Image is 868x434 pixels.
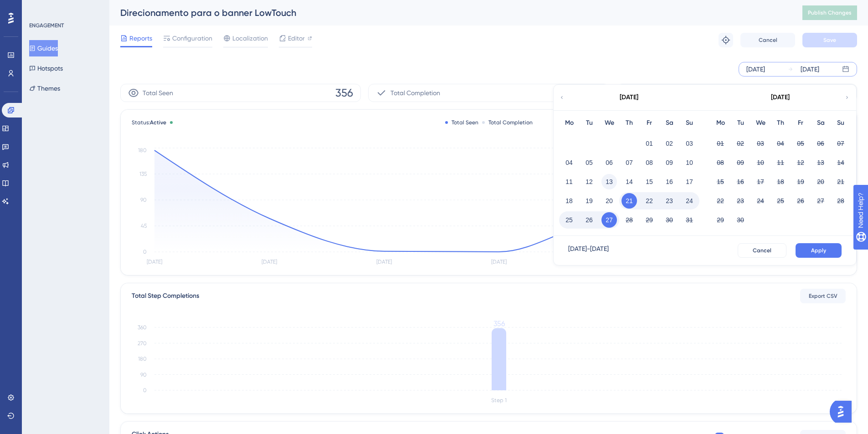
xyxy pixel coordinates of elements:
[793,155,808,170] button: 12
[713,136,728,151] button: 01
[813,174,828,189] button: 20
[581,212,597,228] button: 26
[29,60,63,77] button: Hotspots
[753,136,768,151] button: 03
[753,193,768,209] button: 24
[621,174,637,189] button: 14
[21,2,57,13] span: Need Help?
[753,247,771,254] span: Cancel
[750,117,770,128] div: We
[482,119,533,126] div: Total Completion
[759,36,777,44] span: Cancel
[682,136,697,151] button: 03
[801,64,819,75] div: [DATE]
[753,155,768,170] button: 10
[733,212,748,228] button: 30
[493,319,505,328] tspan: 356
[802,5,857,20] button: Publish Changes
[833,136,848,151] button: 07
[642,136,657,151] button: 01
[491,397,507,403] tspan: Step 1
[29,80,60,97] button: Themes
[599,117,619,128] div: We
[620,92,638,103] div: [DATE]
[642,212,657,228] button: 29
[662,193,677,209] button: 23
[140,197,147,203] tspan: 90
[733,174,748,189] button: 16
[132,291,199,301] div: Total Step Completions
[141,223,147,229] tspan: 45
[713,174,728,189] button: 15
[813,193,828,209] button: 27
[793,136,808,151] button: 05
[138,324,147,331] tspan: 360
[833,193,848,209] button: 28
[445,119,478,126] div: Total Seen
[791,117,811,128] div: Fr
[771,92,790,103] div: [DATE]
[733,136,748,151] button: 02
[830,398,857,425] iframe: UserGuiding AI Assistant Launcher
[642,174,657,189] button: 15
[376,259,392,265] tspan: [DATE]
[138,356,147,362] tspan: 180
[811,247,826,254] span: Apply
[232,33,268,44] span: Localization
[662,136,677,151] button: 02
[579,117,599,128] div: Tu
[559,117,579,128] div: Mo
[662,155,677,170] button: 09
[738,243,786,258] button: Cancel
[150,119,166,126] span: Active
[581,174,597,189] button: 12
[390,87,440,98] span: Total Completion
[561,155,577,170] button: 04
[662,174,677,189] button: 16
[147,259,162,265] tspan: [DATE]
[773,193,788,209] button: 25
[561,193,577,209] button: 18
[601,212,617,228] button: 27
[730,117,750,128] div: Tu
[335,86,353,100] span: 356
[129,33,152,44] span: Reports
[773,155,788,170] button: 11
[659,117,679,128] div: Sa
[746,64,765,75] div: [DATE]
[773,136,788,151] button: 04
[29,40,58,56] button: Guides
[621,212,637,228] button: 28
[561,174,577,189] button: 11
[682,155,697,170] button: 10
[143,249,147,255] tspan: 0
[833,174,848,189] button: 21
[802,33,857,47] button: Save
[662,212,677,228] button: 30
[29,22,64,29] div: ENGAGEMENT
[491,259,507,265] tspan: [DATE]
[813,155,828,170] button: 13
[713,155,728,170] button: 08
[642,155,657,170] button: 08
[262,259,277,265] tspan: [DATE]
[138,340,147,347] tspan: 270
[823,36,836,44] span: Save
[796,243,842,258] button: Apply
[682,212,697,228] button: 31
[793,193,808,209] button: 26
[733,193,748,209] button: 23
[793,174,808,189] button: 19
[733,155,748,170] button: 09
[561,212,577,228] button: 25
[682,193,697,209] button: 24
[601,193,617,209] button: 20
[120,6,780,19] div: Direcionamento para o banner LowTouch
[601,174,617,189] button: 13
[642,193,657,209] button: 22
[682,174,697,189] button: 17
[619,117,639,128] div: Th
[808,9,852,16] span: Publish Changes
[710,117,730,128] div: Mo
